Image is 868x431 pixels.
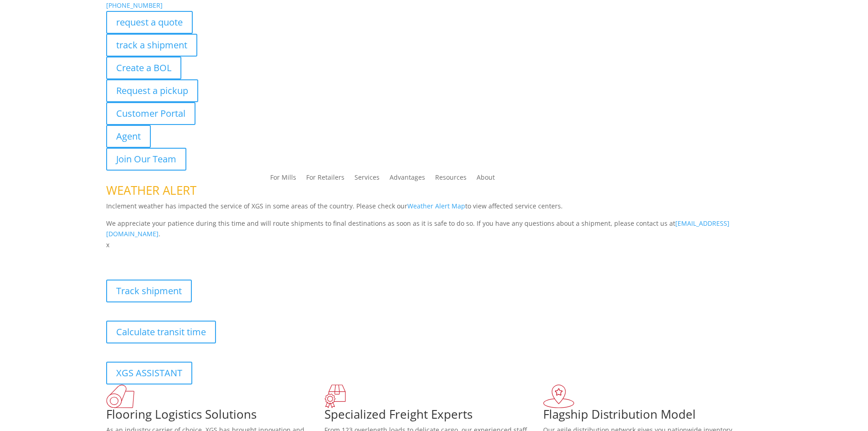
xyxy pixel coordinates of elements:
a: Track shipment [106,280,192,302]
a: About [477,174,495,184]
a: Calculate transit time [106,321,216,343]
span: WEATHER ALERT [106,182,196,198]
img: xgs-icon-total-supply-chain-intelligence-red [106,384,134,408]
img: xgs-icon-focused-on-flooring-red [324,384,346,408]
a: request a quote [106,11,193,34]
a: Weather Alert Map [407,202,465,210]
a: Request a pickup [106,79,198,102]
a: track a shipment [106,34,197,57]
a: Agent [106,125,151,148]
a: For Retailers [306,174,344,184]
h1: Specialized Freight Experts [324,408,543,425]
p: We appreciate your patience during this time and will route shipments to final destinations as so... [106,218,762,240]
p: x [106,239,762,250]
h1: Flagship Distribution Model [543,408,762,425]
p: Inclement weather has impacted the service of XGS in some areas of the country. Please check our ... [106,201,762,218]
a: [PHONE_NUMBER] [106,1,163,10]
a: Services [354,174,380,184]
h1: Flooring Logistics Solutions [106,408,325,425]
img: xgs-icon-flagship-distribution-model-red [543,384,575,408]
a: Join Our Team [106,148,186,171]
a: XGS ASSISTANT [106,362,192,384]
a: Resources [435,174,467,184]
a: Advantages [390,174,425,184]
a: Create a BOL [106,57,181,79]
a: Customer Portal [106,102,195,125]
b: Visibility, transparency, and control for your entire supply chain. [106,252,309,260]
a: For Mills [270,174,296,184]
